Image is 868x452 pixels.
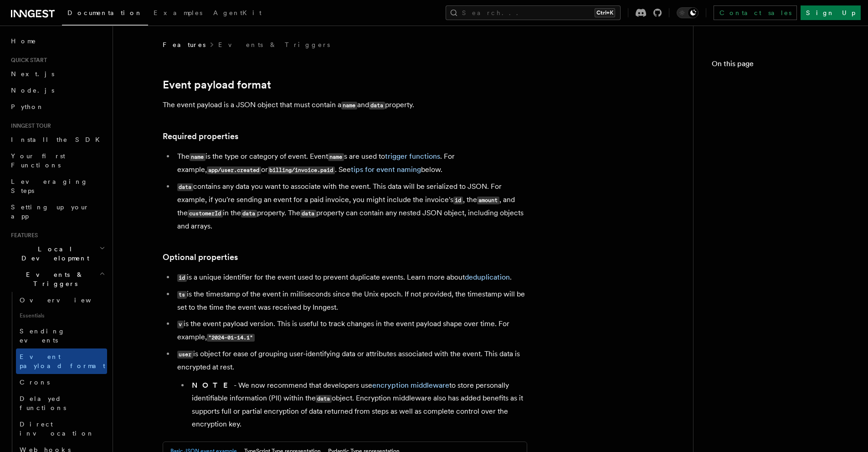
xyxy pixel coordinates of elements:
[188,210,223,218] code: customerId
[7,82,107,99] a: Node.js
[268,166,335,174] code: billing/invoice.paid
[11,36,36,46] span: Home
[20,353,105,369] span: Event payload format
[175,348,527,431] li: is object for ease of grouping user-identifying data or attributes associated with the event. Thi...
[372,381,449,390] a: encryption middleware
[177,274,187,282] code: id
[712,58,850,73] h4: On this page
[7,66,107,82] a: Next.js
[7,33,107,49] a: Home
[369,102,385,109] code: data
[801,5,861,20] a: Sign Up
[351,165,421,174] a: tips for event naming
[218,40,330,49] a: Events & Triggers
[446,5,621,20] button: Search...Ctrl+K
[20,395,66,411] span: Delayed functions
[175,271,527,284] li: is a unique identifier for the event used to prevent duplicate events. Learn more about .
[20,327,65,344] span: Sending events
[11,136,105,143] span: Install the SDK
[7,241,107,266] button: Local Development
[208,3,267,25] a: AgentKit
[16,390,107,416] a: Delayed functions
[67,9,143,16] span: Documentation
[7,244,99,263] span: Local Development
[20,296,113,304] span: Overview
[163,40,205,49] span: Features
[175,150,527,177] li: The is the type or category of event. Event s are used to . For example, or . See below.
[177,183,193,191] code: data
[7,148,107,173] a: Your first Functions
[177,351,193,358] code: user
[714,5,797,20] a: Contact sales
[163,130,238,143] a: Required properties
[148,3,208,25] a: Examples
[465,273,510,281] a: deduplication
[11,203,89,220] span: Setting up your app
[175,288,527,314] li: is the timestamp of the event in milliseconds since the Unix epoch. If not provided, the timestam...
[341,102,357,109] code: name
[7,173,107,199] a: Leveraging Steps
[677,7,699,18] button: Toggle dark mode
[7,99,107,115] a: Python
[20,421,94,437] span: Direct invocation
[207,334,255,342] code: "2024-01-14.1"
[16,323,107,348] a: Sending events
[16,374,107,390] a: Crons
[7,270,99,288] span: Events & Triggers
[192,381,234,390] strong: NOTE
[385,152,440,161] a: trigger functions
[177,291,187,299] code: ts
[7,122,51,130] span: Inngest tour
[241,210,257,218] code: data
[213,9,262,16] span: AgentKit
[163,251,238,264] a: Optional properties
[175,180,527,233] li: contains any data you want to associate with the event. This data will be serialized to JSON. For...
[163,99,527,112] p: The event payload is a JSON object that must contain a and property.
[16,292,107,308] a: Overview
[177,321,184,328] code: v
[7,266,107,292] button: Events & Triggers
[11,87,54,94] span: Node.js
[7,199,107,224] a: Setting up your app
[175,317,527,344] li: is the event payload version. This is useful to track changes in the event payload shape over tim...
[453,197,463,204] code: id
[189,379,527,431] li: - We now recommend that developers use to store personally identifiable information (PII) within ...
[154,9,202,16] span: Examples
[7,57,47,64] span: Quick start
[16,416,107,442] a: Direct invocation
[7,131,107,148] a: Install the SDK
[11,70,54,78] span: Next.js
[190,153,205,161] code: name
[328,153,344,161] code: name
[62,3,148,26] a: Documentation
[16,308,107,323] span: Essentials
[316,395,332,403] code: data
[11,152,65,169] span: Your first Functions
[7,232,38,239] span: Features
[20,379,50,386] span: Crons
[11,103,44,110] span: Python
[300,210,316,218] code: data
[163,78,271,91] a: Event payload format
[207,166,261,174] code: app/user.created
[477,197,499,204] code: amount
[595,8,615,17] kbd: Ctrl+K
[16,348,107,374] a: Event payload format
[11,178,88,194] span: Leveraging Steps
